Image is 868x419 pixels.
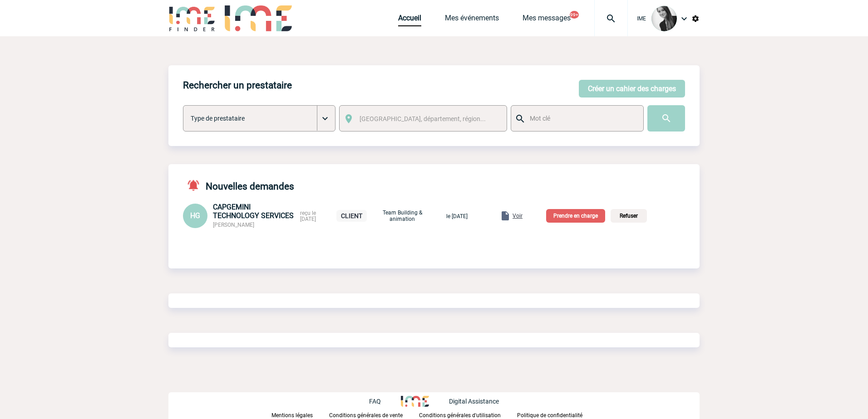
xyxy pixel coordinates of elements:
[517,412,582,419] p: Politique de confidentialité
[213,203,294,220] span: CAPGEMINI TECHNOLOGY SERVICES
[271,410,329,419] a: Mentions légales
[513,213,523,219] span: Voir
[419,410,517,419] a: Conditions générales d'utilisation
[183,179,294,192] h4: Nouvelles demandes
[419,412,501,419] p: Conditions générales d'utilisation
[190,211,200,220] span: HG
[329,412,403,419] p: Conditions générales de vente
[523,14,571,26] a: Mes messages
[360,115,486,122] span: [GEOGRAPHIC_DATA], département, région...
[517,410,597,419] a: Politique de confidentialité
[647,105,685,132] input: Submit
[187,179,206,192] img: notifications-active-24-px-r.png
[651,6,677,31] img: 101050-0.jpg
[528,112,635,124] input: Mot clé
[570,11,579,19] button: 99+
[213,222,254,228] span: [PERSON_NAME]
[336,210,367,222] p: CLIENT
[401,396,429,407] img: http://www.idealmeetingsevents.fr/
[271,412,313,419] p: Mentions légales
[300,210,316,222] span: reçu le [DATE]
[183,80,292,91] h4: Rechercher un prestataire
[449,398,499,405] p: Digital Assistance
[329,410,419,419] a: Conditions générales de vente
[398,14,421,26] a: Accueil
[369,396,401,405] a: FAQ
[637,15,646,22] span: IME
[611,209,647,223] p: Refuser
[168,5,216,31] img: IME-Finder
[369,398,381,405] p: FAQ
[478,211,524,219] a: Voir
[445,14,499,26] a: Mes événements
[380,209,425,222] p: Team Building & animation
[446,213,468,219] span: le [DATE]
[500,210,511,221] img: folder.png
[546,209,605,223] p: Prendre en charge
